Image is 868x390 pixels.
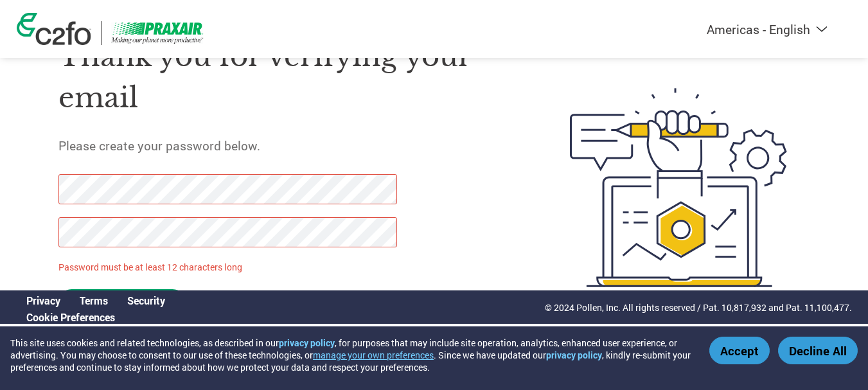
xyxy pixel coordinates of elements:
div: This site uses cookies and related technologies, as described in our , for purposes that may incl... [10,337,691,373]
img: create-password [547,17,810,358]
a: Privacy [26,294,60,307]
img: c2fo logo [17,13,91,45]
img: Praxair [111,21,204,45]
p: Password must be at least 12 characters long [58,260,402,274]
h1: Thank you for verifying your email [58,36,509,119]
div: Open Cookie Preferences Modal [17,310,175,324]
button: Accept [709,337,770,364]
a: privacy policy [546,349,602,361]
a: Cookie Preferences, opens a dedicated popup modal window [26,310,115,324]
button: manage your own preferences [313,349,434,361]
a: Terms [80,294,108,307]
a: privacy policy [279,337,335,349]
button: Decline All [778,337,858,364]
p: © 2024 Pollen, Inc. All rights reserved / Pat. 10,817,932 and Pat. 11,100,477. [545,301,852,314]
h5: Please create your password below. [58,137,509,154]
input: Set Password [58,289,186,315]
a: Security [127,294,165,307]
